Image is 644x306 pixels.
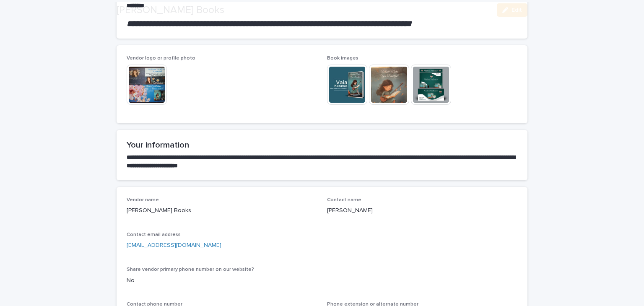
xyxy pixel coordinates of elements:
p: [PERSON_NAME] Books [127,206,317,215]
p: No [127,276,517,285]
button: Edit [497,3,527,17]
span: Vendor name [127,197,159,202]
span: Contact email address [127,232,181,237]
span: Edit [512,7,522,13]
p: [PERSON_NAME] [327,206,517,215]
span: Contact name [327,197,361,202]
h2: [PERSON_NAME] Books [117,4,224,16]
span: Vendor logo or profile photo [127,56,195,61]
h2: Your information [127,140,517,150]
span: Book images [327,56,358,61]
a: [EMAIL_ADDRESS][DOMAIN_NAME] [127,242,221,248]
span: Share vendor primary phone number on our website? [127,267,254,272]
